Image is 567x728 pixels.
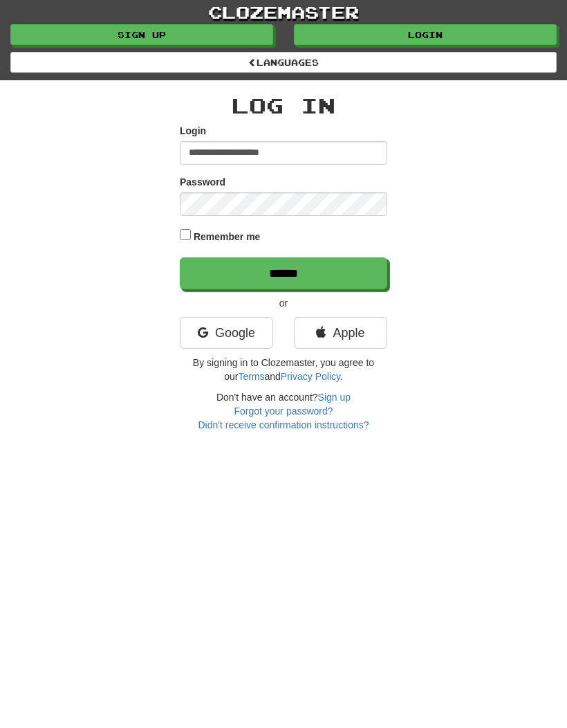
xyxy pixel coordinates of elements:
[180,390,387,432] div: Don't have an account?
[180,124,206,138] label: Login
[180,296,387,310] p: or
[194,230,261,244] label: Remember me
[180,317,273,349] a: Google
[281,371,340,382] a: Privacy Policy
[180,356,387,383] p: By signing in to Clozemaster, you agree to our and .
[318,392,351,403] a: Sign up
[10,52,557,73] a: Languages
[234,406,333,417] a: Forgot your password?
[294,317,387,349] a: Apple
[238,371,264,382] a: Terms
[198,419,369,430] a: Didn't receive confirmation instructions?
[180,175,225,189] label: Password
[180,94,387,117] h2: Log In
[294,24,557,45] a: Login
[10,24,273,45] a: Sign up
